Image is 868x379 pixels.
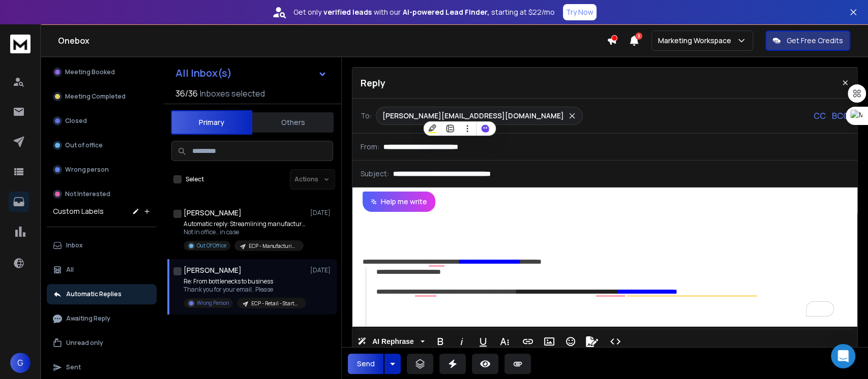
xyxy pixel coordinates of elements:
p: Out of office [65,141,103,149]
p: All [66,266,74,274]
strong: AI-powered Lead Finder, [403,7,489,17]
p: Get only with our starting at $22/mo [293,7,555,17]
button: Meeting Booked [47,62,157,82]
button: AI Rephrase [355,331,427,352]
p: Meeting Completed [65,92,126,101]
p: [PERSON_NAME][EMAIL_ADDRESS][DOMAIN_NAME] [382,111,564,121]
p: Get Free Credits [787,36,843,46]
button: More Text [495,331,514,352]
h3: Inboxes selected [200,87,265,100]
p: ECP - Manufacturing - Enterprise | [PERSON_NAME] [249,242,297,250]
h1: [PERSON_NAME] [184,265,242,275]
h1: Onebox [58,35,607,47]
button: Not Interested [47,184,157,204]
button: Underline (Ctrl+U) [473,331,493,352]
p: Unread only [66,339,103,347]
button: Get Free Credits [765,30,850,51]
h3: Custom Labels [53,206,104,216]
button: Wrong person [47,160,157,180]
p: Not in office.. in case [184,228,306,236]
span: 36 / 36 [175,87,198,100]
p: Marketing Workspace [658,36,735,46]
button: Closed [47,111,157,131]
button: All [47,260,157,280]
p: BCC [832,110,849,122]
p: Thank you for your email. Please [184,286,306,294]
button: Others [252,111,334,134]
button: Send [348,354,383,374]
div: To enrich screen reader interactions, please activate Accessibility in Grammarly extension settings [352,212,855,327]
strong: verified leads [323,7,372,17]
button: Out of office [47,135,157,155]
button: Primary [171,110,252,135]
button: G [10,353,31,373]
button: Inbox [47,235,157,256]
p: Reply [361,76,385,90]
p: Automatic reply: Streamlining manufacturing workflows [184,220,306,228]
p: Awaiting Reply [66,314,110,323]
button: Insert Link (Ctrl+K) [518,331,537,352]
p: From: [361,142,379,152]
button: All Inbox(s) [167,63,335,83]
button: Sent [47,357,157,377]
p: Out Of Office [197,242,226,249]
button: Signature [582,331,602,352]
img: logo [10,35,31,53]
button: Insert Image (Ctrl+P) [540,331,559,352]
button: Bold (Ctrl+B) [431,331,450,352]
p: Subject: [361,169,389,179]
h1: [PERSON_NAME] [184,208,242,218]
p: Wrong Person [197,299,229,307]
p: Not Interested [65,190,110,198]
h1: All Inbox(s) [175,68,232,78]
p: Sent [66,363,81,371]
span: AI Rephrase [370,337,416,346]
button: Automatic Replies [47,284,157,304]
button: Try Now [563,4,596,20]
p: Try Now [566,7,593,17]
button: Unread only [47,333,157,353]
button: Code View [606,331,625,352]
p: Re: From bottlenecks to business [184,277,306,286]
button: Help me write [363,192,435,212]
p: Closed [65,117,87,125]
label: Select [186,175,204,183]
p: Inbox [66,241,83,249]
p: Meeting Booked [65,68,115,76]
p: Wrong person [65,166,109,174]
button: Emoticons [561,331,580,352]
p: Automatic Replies [66,290,122,298]
button: Italic (Ctrl+I) [452,331,471,352]
button: Awaiting Reply [47,308,157,329]
p: [DATE] [310,209,333,217]
p: ECP - Retail - Startup | [PERSON_NAME] [251,300,300,307]
p: To: [361,111,372,121]
span: 3 [635,33,642,40]
p: [DATE] [310,266,333,274]
button: Meeting Completed [47,86,157,107]
div: Open Intercom Messenger [831,344,855,368]
p: CC [814,110,826,122]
